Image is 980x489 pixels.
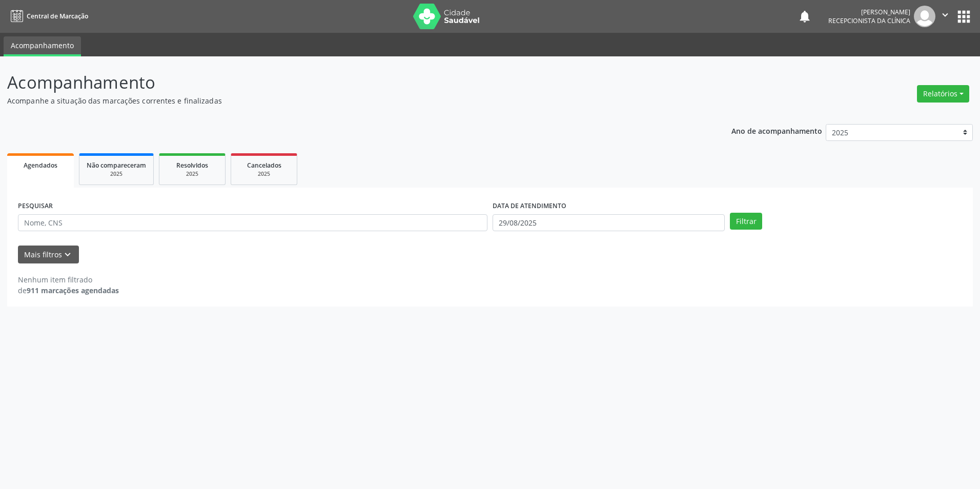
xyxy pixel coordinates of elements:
[828,8,910,16] div: [PERSON_NAME]
[917,85,969,103] button: Relatórios
[167,170,218,178] div: 2025
[4,36,81,56] a: Acompanhamento
[940,9,951,21] i: 
[730,213,762,230] button: Filtrar
[27,12,88,21] span: Central de Marcação
[798,9,812,24] button: notifications
[7,95,683,106] p: Acompanhe a situação das marcações correntes e finalizadas
[176,161,208,170] span: Resolvidos
[18,246,79,263] button: Mais filtroskeyboard_arrow_down
[955,8,973,26] button: apps
[18,274,119,285] div: Nenhum item filtrado
[914,6,935,27] img: img
[24,161,57,170] span: Agendados
[238,170,290,178] div: 2025
[935,6,955,27] button: 
[493,214,725,232] input: Selecione um intervalo
[27,286,119,295] strong: 911 marcações agendadas
[18,285,119,296] div: de
[7,70,683,95] p: Acompanhamento
[87,161,146,170] span: Não compareceram
[18,214,487,232] input: Nome, CNS
[18,198,53,214] label: PESQUISAR
[493,198,566,214] label: DATA DE ATENDIMENTO
[7,8,88,25] a: Central de Marcação
[62,249,73,260] i: keyboard_arrow_down
[247,161,281,170] span: Cancelados
[731,124,822,137] p: Ano de acompanhamento
[87,170,146,178] div: 2025
[828,16,910,25] span: Recepcionista da clínica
